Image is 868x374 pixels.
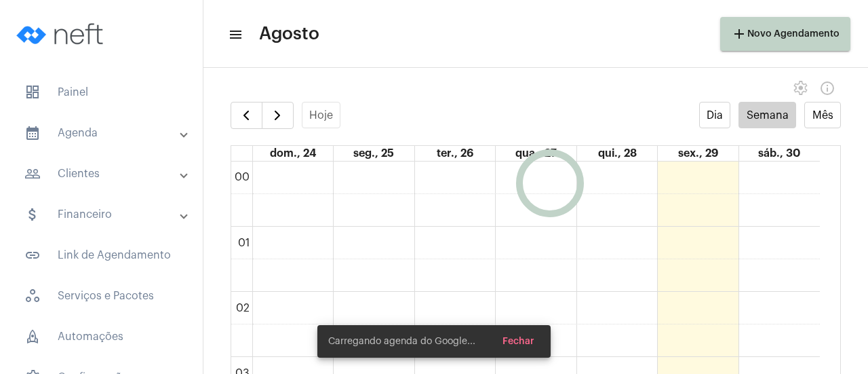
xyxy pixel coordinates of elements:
[14,239,189,272] span: Link de Agendamento
[755,146,803,161] a: 30 de agosto de 2025
[8,117,203,149] mat-expansion-panel-header: sidenav iconAgenda
[8,157,203,190] mat-expansion-panel-header: sidenav iconClientes
[262,102,294,129] button: Próximo Semana
[792,80,808,96] span: settings
[231,102,262,129] button: Semana Anterior
[233,302,252,314] div: 02
[11,7,113,61] img: logo-neft-novo-2.png
[8,198,203,231] mat-expansion-panel-header: sidenav iconFinanceiro
[14,76,189,109] span: Painel
[232,171,252,183] div: 00
[699,102,731,128] button: Dia
[24,206,41,223] mat-icon: sidenav icon
[24,125,41,141] mat-icon: sidenav icon
[731,29,840,39] span: Novo Agendamento
[675,146,721,161] a: 29 de agosto de 2025
[228,26,241,43] mat-icon: sidenav icon
[513,146,559,161] a: 27 de agosto de 2025
[259,23,319,45] span: Agosto
[738,102,796,128] button: Semana
[819,80,835,96] mat-icon: Info
[235,237,252,249] div: 01
[24,329,41,345] span: sidenav icon
[804,102,841,128] button: Mês
[24,125,181,141] mat-panel-title: Agenda
[351,146,397,161] a: 25 de agosto de 2025
[434,146,476,161] a: 26 de agosto de 2025
[302,102,341,128] button: Hoje
[24,288,41,304] span: sidenav icon
[267,146,319,161] a: 24 de agosto de 2025
[492,329,545,354] button: Fechar
[731,26,747,42] mat-icon: add
[328,335,475,348] span: Carregando agenda do Google...
[595,146,639,161] a: 28 de agosto de 2025
[24,206,181,223] mat-panel-title: Financeiro
[14,320,189,353] span: Automações
[814,75,841,102] button: Info
[24,84,41,100] span: sidenav icon
[24,166,41,182] mat-icon: sidenav icon
[720,17,850,51] button: Novo Agendamento
[24,247,41,263] mat-icon: sidenav icon
[24,166,181,182] mat-panel-title: Clientes
[787,75,814,102] button: settings
[14,280,189,312] span: Serviços e Pacotes
[502,337,534,346] span: Fechar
